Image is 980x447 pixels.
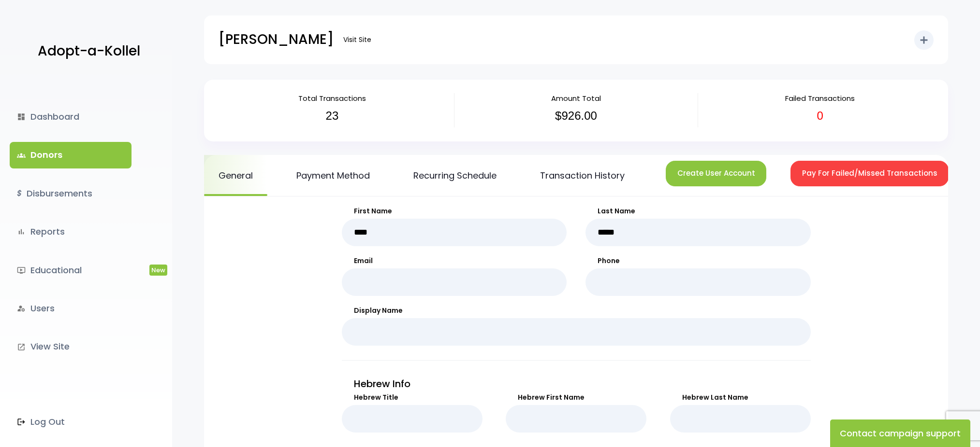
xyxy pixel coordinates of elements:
span: Failed Transactions [785,93,855,103]
p: Hebrew Info [342,375,811,392]
i: add [918,34,930,46]
i: dashboard [17,112,26,121]
p: Adopt-a-Kollel [38,39,140,63]
a: Log Out [10,409,132,435]
button: Contact campaign support [830,419,970,447]
a: Visit Site [338,30,376,49]
label: Display Name [342,306,811,316]
label: Last Name [585,206,811,216]
button: Pay For Failed/Missed Transactions [790,161,949,186]
label: Hebrew Last Name [670,392,811,403]
label: Hebrew First Name [506,392,646,403]
p: [PERSON_NAME] [219,28,334,52]
button: Create User Account [666,161,766,186]
a: $Disbursements [10,181,132,207]
i: $ [17,187,22,201]
label: Phone [585,256,811,266]
a: Transaction History [526,155,639,196]
h3: 0 [705,109,935,123]
a: Adopt-a-Kollel [33,28,140,75]
span: groups [17,151,26,160]
i: launch [17,343,26,351]
a: dashboardDashboard [10,104,132,130]
span: New [149,265,167,276]
label: Hebrew Title [342,392,483,403]
i: ondemand_video [17,266,26,275]
i: bar_chart [17,227,26,236]
a: bar_chartReports [10,219,132,245]
a: launchView Site [10,334,132,360]
h3: 23 [218,109,447,123]
label: Email [342,256,567,266]
a: groupsDonors [10,142,132,168]
button: add [914,30,934,50]
span: Total Transactions [298,93,366,103]
a: Payment Method [282,155,384,196]
i: manage_accounts [17,304,26,313]
h3: $926.00 [462,109,691,123]
a: General [204,155,267,196]
a: Recurring Schedule [399,155,511,196]
label: First Name [342,206,567,216]
span: Amount Total [551,93,601,103]
a: ondemand_videoEducationalNew [10,257,132,283]
a: manage_accountsUsers [10,295,132,321]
